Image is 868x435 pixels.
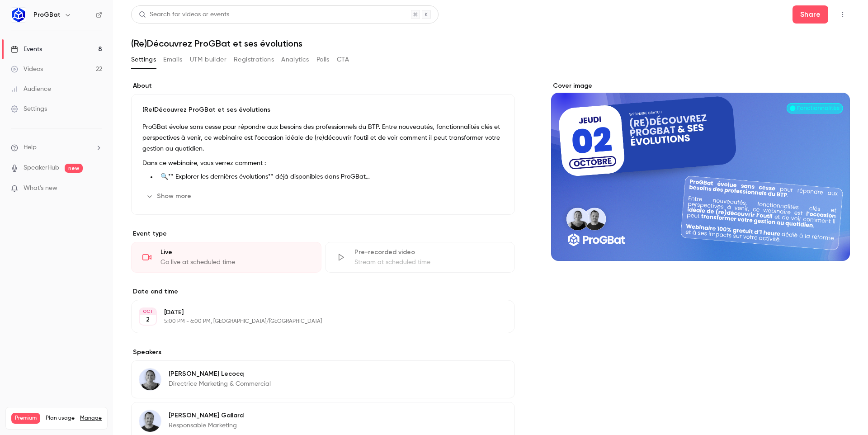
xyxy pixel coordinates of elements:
[24,184,57,193] span: What's new
[164,308,467,317] p: [DATE]
[354,258,504,267] div: Stream at scheduled time
[142,189,197,203] button: Show more
[325,242,515,273] div: Pre-recorded videoStream at scheduled time
[11,413,40,424] span: Premium
[131,38,850,49] h1: (Re)Découvrez ProGBat et ses évolutions
[11,45,42,54] div: Events
[131,229,515,238] p: Event type
[80,415,102,422] a: Manage
[169,379,271,388] p: Directrice Marketing & Commercial
[234,52,274,67] button: Registrations
[139,10,229,19] div: Search for videos or events
[316,52,330,67] button: Polls
[65,164,83,173] span: new
[551,81,850,261] section: Cover image
[131,52,156,67] button: Settings
[160,248,310,257] div: Live
[190,52,226,67] button: UTM builder
[354,248,504,257] div: Pre-recorded video
[140,308,156,315] div: OCT
[142,105,504,114] p: (Re)Découvrez ProGBat et ses évolutions
[169,411,244,420] p: [PERSON_NAME] Gallard
[11,65,43,74] div: Videos
[169,421,244,430] p: Responsable Marketing
[139,410,161,432] img: Charles Gallard
[169,369,271,378] p: [PERSON_NAME] Lecocq
[793,5,828,24] button: Share
[131,287,515,296] label: Date and time
[131,360,515,398] div: Elodie Lecocq[PERSON_NAME] LecocqDirectrice Marketing & Commercial
[157,172,504,182] li: 🔍** Explorer les dernières évolutions** déjà disponibles dans ProGBat
[163,52,182,67] button: Emails
[160,258,310,267] div: Go live at scheduled time
[337,52,349,67] button: CTA
[11,85,51,94] div: Audience
[131,81,515,90] label: About
[24,143,37,152] span: Help
[551,81,850,90] label: Cover image
[142,122,504,154] p: ProGBat évolue sans cesse pour répondre aux besoins des professionnels du BTP. Entre nouveautés, ...
[281,52,309,67] button: Analytics
[24,163,59,173] a: SpeakerHub
[11,8,26,22] img: ProGBat
[164,318,467,325] p: 5:00 PM - 6:00 PM, [GEOGRAPHIC_DATA]/[GEOGRAPHIC_DATA]
[139,369,161,390] img: Elodie Lecocq
[142,158,504,169] p: Dans ce webinaire, vous verrez comment :
[131,348,515,357] label: Speakers
[131,242,321,273] div: LiveGo live at scheduled time
[11,104,47,113] div: Settings
[46,415,75,422] span: Plan usage
[146,315,150,324] p: 2
[11,143,102,152] li: help-dropdown-opener
[33,10,61,19] h6: ProGBat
